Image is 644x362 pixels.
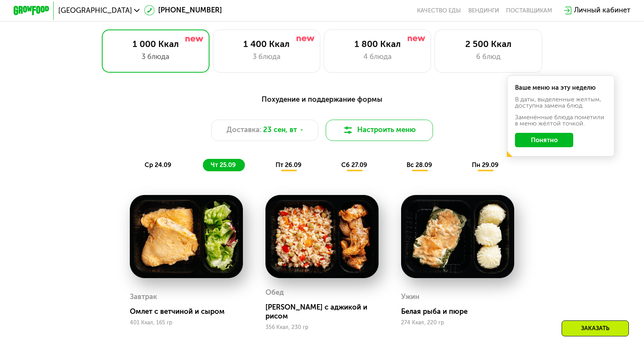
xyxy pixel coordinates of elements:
[417,7,461,14] a: Качество еды
[276,161,302,169] span: пт 26.09
[222,39,311,50] div: 1 400 Ккал
[515,85,606,91] div: Ваше меню на эту неделю
[326,120,433,141] button: Настроить меню
[515,114,606,127] div: Заменённые блюда пометили в меню жёлтой точкой.
[515,133,573,147] button: Понятно
[444,52,532,63] div: 6 блюд
[111,52,200,63] div: 3 блюда
[401,290,419,304] div: Ужин
[401,307,522,316] div: Белая рыба и пюре
[111,39,200,50] div: 1 000 Ккал
[468,7,499,14] a: Вендинги
[222,52,311,63] div: 3 блюда
[506,7,552,14] div: поставщикам
[574,5,630,16] div: Личный кабинет
[333,52,422,63] div: 4 блюда
[57,94,586,105] div: Похудение и поддержание формы
[265,324,379,331] div: 356 Ккал, 230 гр
[145,161,171,169] span: ср 24.09
[562,320,629,336] div: Заказать
[130,320,243,326] div: 401 Ккал, 165 гр
[407,161,432,169] span: вс 28.09
[130,307,250,316] div: Омлет с ветчиной и сыром
[401,320,515,326] div: 274 Ккал, 220 гр
[515,96,606,109] div: В даты, выделенные желтым, доступна замена блюд.
[265,286,284,299] div: Обед
[444,39,532,50] div: 2 500 Ккал
[472,161,499,169] span: пн 29.09
[341,161,367,169] span: сб 27.09
[211,161,236,169] span: чт 25.09
[263,125,297,136] span: 23 сен, вт
[58,7,132,14] span: [GEOGRAPHIC_DATA]
[265,303,386,321] div: [PERSON_NAME] с аджикой и рисом
[227,125,262,136] span: Доставка:
[130,290,157,304] div: Завтрак
[144,5,222,16] a: [PHONE_NUMBER]
[333,39,422,50] div: 1 800 Ккал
